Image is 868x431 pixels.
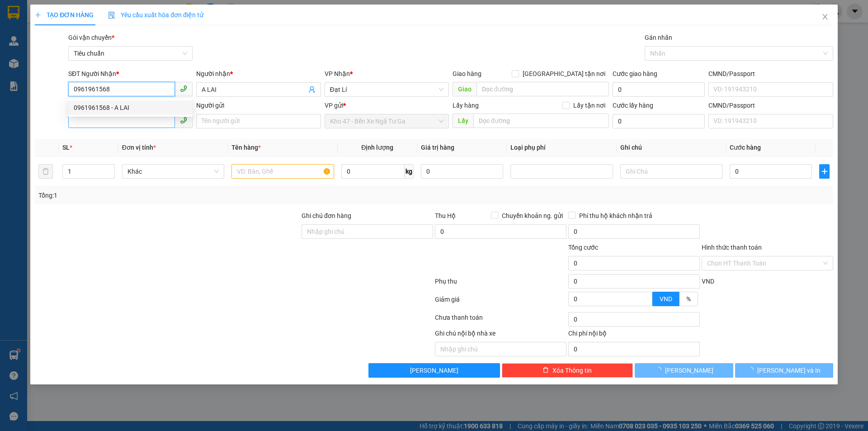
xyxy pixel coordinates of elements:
div: Tổng: 1 [38,190,335,200]
div: Ghi chú nội bộ nhà xe [435,328,566,342]
label: Cước lấy hàng [613,102,653,109]
span: VP Nhận [325,70,350,77]
img: icon [108,12,115,19]
input: Cước lấy hàng [613,114,705,128]
div: SĐT Người Nhận [68,69,193,79]
input: Cước giao hàng [613,82,705,97]
input: Ghi Chú [620,164,722,179]
span: [PERSON_NAME] [665,365,713,375]
span: 10:39:09 [DATE] [57,52,110,60]
span: Lấy hàng [453,102,479,109]
span: Tiêu chuẩn [74,47,187,60]
th: Loại phụ phí [507,139,616,156]
span: plus [35,12,41,18]
input: 0 [421,164,503,179]
div: 0961961568 - A LAI [68,100,193,115]
span: Giá trị hàng [421,144,454,151]
span: Tổng cước [568,244,598,251]
label: Cước giao hàng [613,70,657,77]
span: SL [62,144,70,151]
strong: Nhận: [18,65,114,114]
div: CMND/Passport [708,69,833,79]
input: Dọc đường [473,114,609,128]
button: [PERSON_NAME] [368,363,500,378]
span: close [821,13,829,20]
span: phone [180,85,187,92]
input: Nhập ghi chú [435,342,566,356]
div: Chi phí nội bộ [568,328,700,342]
span: Xóa Thông tin [552,365,592,375]
span: VND [702,278,714,285]
span: [PERSON_NAME] và In [757,365,821,375]
span: Giao [453,82,476,96]
button: Close [812,5,838,30]
span: Cước hàng [730,144,761,151]
span: TẠO ĐƠN HÀNG [35,11,94,19]
span: Khác [127,165,219,178]
span: Thu Hộ [435,212,456,219]
span: Gửi: [49,5,127,24]
span: Kho 47 - Bến Xe Ngã Tư Ga [49,5,127,24]
input: Ghi chú đơn hàng [302,224,433,239]
span: loading [655,367,665,373]
input: VD: Bàn, Ghế [231,164,334,179]
div: 0961961568 - A LAI [74,103,187,113]
span: user-add [308,86,316,93]
span: Phí thu hộ khách nhận trả [576,211,656,221]
button: [PERSON_NAME] và In [735,363,833,378]
span: VND [660,295,672,303]
button: plus [819,164,829,179]
span: BXNTG1209250002 - [49,36,131,60]
span: [PERSON_NAME] [410,365,458,375]
span: Tên hàng [231,144,261,151]
span: Đơn vị tính [122,144,156,151]
span: Giao hàng [453,70,481,77]
span: Đạt Lí [330,83,443,96]
span: [GEOGRAPHIC_DATA] tận nơi [519,69,609,79]
span: Định lượng [361,144,393,151]
button: deleteXóa Thông tin [502,363,633,378]
span: phone [180,117,187,124]
span: delete [542,367,549,374]
th: Ghi chú [617,139,726,156]
span: Yêu cầu xuất hóa đơn điện tử [108,11,203,19]
button: delete [38,164,53,179]
div: VP gửi [325,100,449,110]
button: [PERSON_NAME] [635,363,733,378]
span: kg [405,164,414,179]
div: Người nhận [196,69,321,79]
div: CMND/Passport [708,100,833,110]
span: Chuyển khoản ng. gửi [498,211,566,221]
div: Phụ thu [434,276,567,292]
span: Lấy [453,114,473,128]
span: Kho 47 - Bến Xe Ngã Tư Ga [330,114,443,128]
span: loading [747,367,757,373]
label: Gán nhãn [645,34,672,41]
span: Lấy tận nơi [570,100,609,110]
div: Chưa thanh toán [434,313,567,328]
input: Dọc đường [476,82,609,96]
label: Hình thức thanh toán [702,244,762,251]
span: plus [820,168,829,175]
label: Ghi chú đơn hàng [302,212,351,219]
span: A Dũng - 0984676123 [49,26,119,34]
span: Gói vận chuyển [68,34,114,41]
span: % [686,295,691,303]
div: Người gửi [196,100,321,110]
span: 46138_dannhi.tienoanh - In: [49,44,131,60]
div: Giảm giá [434,294,567,310]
